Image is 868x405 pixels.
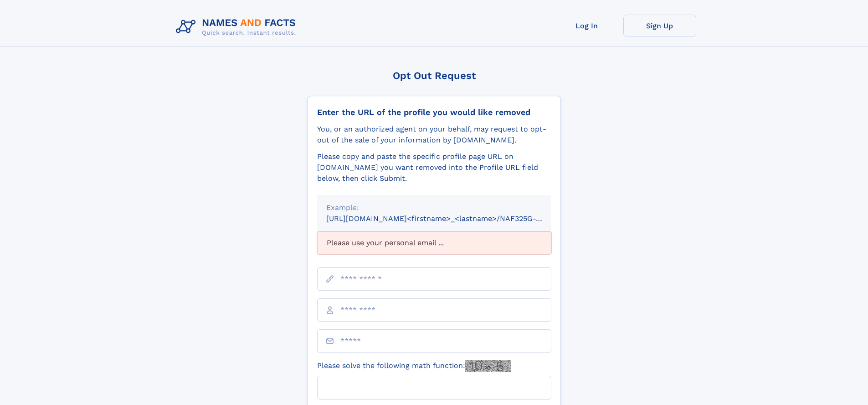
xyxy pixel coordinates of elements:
a: Sign Up [623,15,696,37]
label: Please solve the following math function: [317,360,511,372]
div: You, or an authorized agent on your behalf, may request to opt-out of the sale of your informatio... [317,124,551,146]
a: Log In [550,15,623,37]
div: Please copy and paste the specific profile page URL on [DOMAIN_NAME] you want removed into the Pr... [317,151,551,184]
img: Logo Names and Facts [172,15,303,39]
small: [URL][DOMAIN_NAME]<firstname>_<lastname>/NAF325G-xxxxxxxx [326,214,569,223]
div: Opt Out Request [308,70,561,81]
div: Example: [326,202,542,213]
div: Enter the URL of the profile you would like removed [317,107,551,117]
div: Please use your personal email ... [317,231,551,254]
